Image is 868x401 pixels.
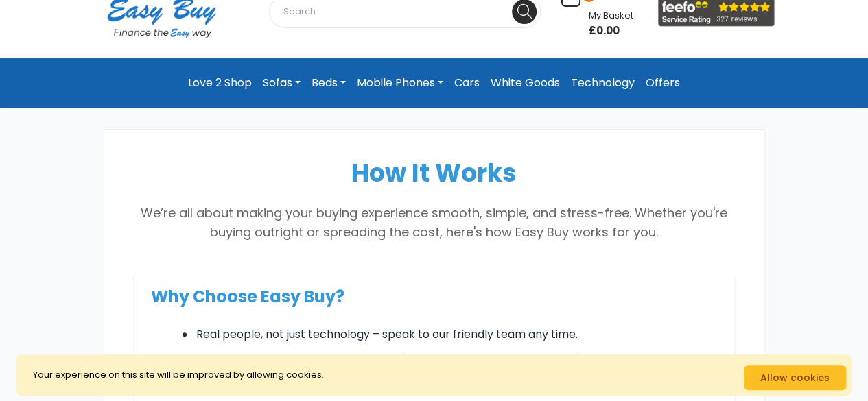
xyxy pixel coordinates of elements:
li: Real people, not just technology – speak to our friendly team any time. [195,324,718,345]
a: Beds [306,69,351,97]
a: Offers [640,69,685,97]
h1: How It Works [134,160,734,187]
span: My Basket [589,9,633,22]
button: Allow cookies [744,365,846,390]
h2: Why Choose Easy Buy? [151,286,718,308]
a: Mobile Phones [351,69,449,97]
a: Technology [565,69,640,97]
li: Authorised and regulated by the FCA (Firm Reference Number 698355). [195,350,718,371]
span: £0.00 [589,23,633,39]
p: Your experience on this site will be improved by allowing cookies. [33,365,744,385]
a: Cars [449,69,485,97]
a: Love 2 Shop [183,69,257,97]
a: Sofas [257,69,306,97]
a: White Goods [485,69,565,97]
p: We’re all about making your buying experience smooth, simple, and stress-free. Whether you're buy... [134,204,734,242]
